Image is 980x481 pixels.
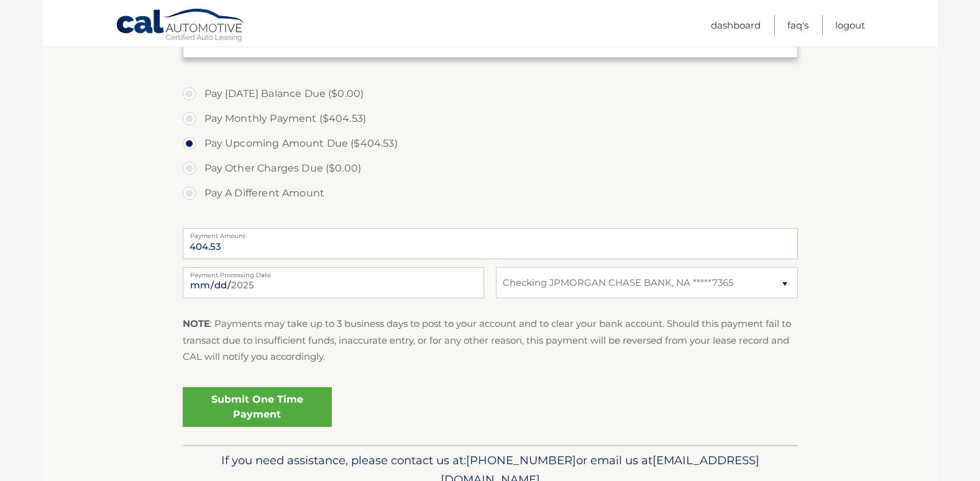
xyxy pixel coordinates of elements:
a: Dashboard [711,15,761,35]
input: Payment Date [183,267,484,298]
label: Pay Monthly Payment ($404.53) [183,106,798,131]
label: Pay A Different Amount [183,181,798,206]
a: Logout [835,15,865,35]
p: : Payments may take up to 3 business days to post to your account and to clear your bank account.... [183,316,798,365]
label: Payment Amount [183,228,798,238]
strong: NOTE [183,318,210,329]
label: Pay Upcoming Amount Due ($404.53) [183,131,798,156]
span: [PHONE_NUMBER] [466,453,576,467]
label: Pay Other Charges Due ($0.00) [183,156,798,181]
label: Payment Processing Date [183,267,484,277]
input: Payment Amount [183,228,798,259]
label: Pay [DATE] Balance Due ($0.00) [183,81,798,106]
a: Submit One Time Payment [183,387,332,427]
a: Cal Automotive [116,8,246,44]
a: FAQ's [787,15,808,35]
